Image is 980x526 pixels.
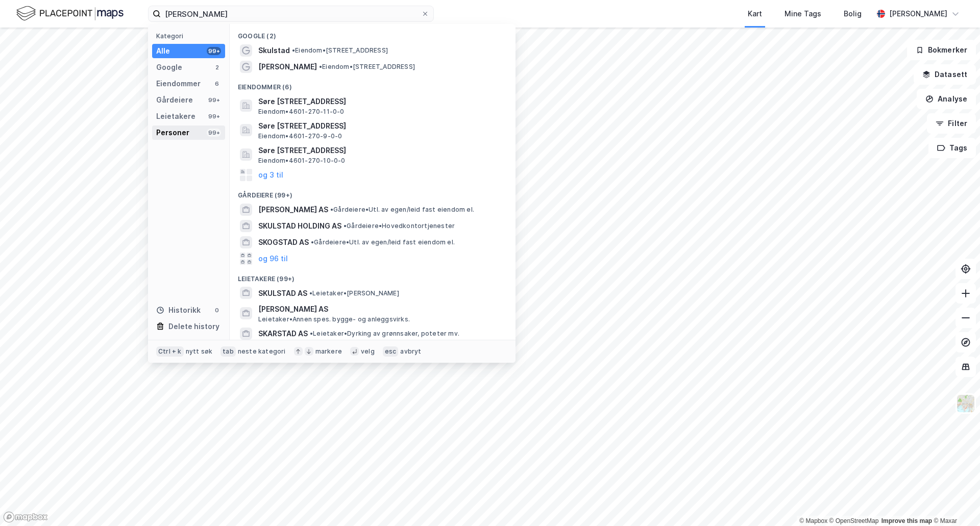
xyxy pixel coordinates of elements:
input: Søk på adresse, matrikkel, gårdeiere, leietakere eller personer [161,6,421,21]
span: Eiendom • [STREET_ADDRESS] [292,46,388,55]
div: Eiendommer [156,78,201,90]
a: Improve this map [881,517,932,524]
button: og 3 til [258,169,283,181]
span: • [292,46,295,54]
a: Mapbox [799,517,827,524]
span: Leietaker • Annen spes. bygge- og anleggsvirks. [258,315,410,323]
div: Kontrollprogram for chat [929,477,980,526]
span: • [309,289,312,297]
span: SKARSTAD AS [258,328,308,340]
div: Historikk [156,304,201,316]
button: Datasett [914,64,976,85]
span: SKOGSTAD AS [258,236,309,248]
button: Tags [928,138,976,158]
iframe: Chat Widget [929,477,980,526]
div: markere [315,347,342,356]
span: [PERSON_NAME] [258,61,317,73]
div: Ctrl + k [156,346,184,357]
span: • [330,206,333,213]
span: Eiendom • 4601-270-11-0-0 [258,108,345,116]
div: Kategori [156,32,225,40]
img: Z [956,394,975,413]
span: • [311,238,314,246]
span: SKULSTAD AS [258,287,307,299]
div: Google [156,61,182,73]
div: 99+ [207,96,221,104]
div: velg [361,347,375,356]
div: Bolig [844,8,862,20]
div: 99+ [207,112,221,120]
span: Leietaker • [PERSON_NAME] [309,289,399,297]
div: Kart [748,8,762,20]
div: Google (2) [230,24,516,42]
span: • [310,330,313,337]
span: Leietaker • Dyrking av grønnsaker, poteter mv. [310,330,459,338]
div: 0 [213,306,221,314]
span: Eiendom • [STREET_ADDRESS] [319,63,415,71]
span: Gårdeiere • Utl. av egen/leid fast eiendom el. [311,238,455,246]
div: Personer [156,127,189,139]
button: Bokmerker [907,40,976,60]
div: Alle [156,45,170,57]
span: Søre [STREET_ADDRESS] [258,95,503,108]
div: Leietakere (99+) [230,267,516,285]
span: Skulstad [258,44,290,57]
div: Eiendommer (6) [230,75,516,93]
div: Mine Tags [785,8,821,20]
div: Gårdeiere [156,94,193,106]
div: [PERSON_NAME] [889,8,947,20]
div: nytt søk [186,347,213,356]
img: logo.f888ab2527a4732fd821a326f86c7f29.svg [16,5,124,22]
span: Eiendom • 4601-270-10-0-0 [258,157,346,165]
span: [PERSON_NAME] AS [258,204,328,216]
span: Søre [STREET_ADDRESS] [258,120,503,132]
div: 99+ [207,129,221,137]
div: 6 [213,80,221,88]
div: Delete history [168,320,219,333]
span: Gårdeiere • Hovedkontortjenester [344,222,455,230]
div: 2 [213,63,221,71]
div: esc [383,346,399,357]
span: Eiendom • 4601-270-9-0-0 [258,132,342,140]
div: Leietakere [156,110,195,122]
a: OpenStreetMap [829,517,879,524]
span: • [344,222,347,230]
div: 99+ [207,47,221,55]
button: Analyse [917,89,976,109]
span: [PERSON_NAME] AS [258,303,503,315]
div: avbryt [400,347,421,356]
span: • [319,63,322,70]
button: og 96 til [258,253,288,265]
div: Gårdeiere (99+) [230,183,516,202]
span: SKULSTAD HOLDING AS [258,220,341,232]
div: neste kategori [238,347,286,356]
div: tab [220,346,236,357]
button: Filter [927,113,976,134]
span: Søre [STREET_ADDRESS] [258,144,503,157]
a: Mapbox homepage [3,511,48,523]
span: Gårdeiere • Utl. av egen/leid fast eiendom el. [330,206,474,214]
